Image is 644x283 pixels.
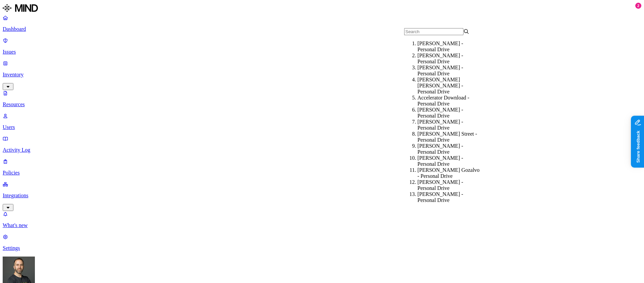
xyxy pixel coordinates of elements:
div: [PERSON_NAME] - Personal Drive [418,107,483,119]
p: Activity Log [3,147,641,153]
p: Policies [3,170,641,176]
a: Activity Log [3,136,641,153]
div: 2 [635,3,641,9]
p: Integrations [3,193,641,199]
img: MIND [3,3,38,13]
div: [PERSON_NAME] - Personal Drive [418,65,483,77]
div: [PERSON_NAME] Gozalvo - Personal Drive [418,167,483,179]
a: MIND [3,3,641,15]
input: Search [404,28,464,35]
div: [PERSON_NAME] Street - Personal Drive [418,131,483,143]
div: [PERSON_NAME] - Personal Drive [418,179,483,191]
p: Settings [3,245,641,251]
p: Dashboard [3,26,641,32]
a: What's new [3,211,641,228]
a: Dashboard [3,15,641,32]
div: [PERSON_NAME] [PERSON_NAME] - Personal Drive [418,77,483,95]
p: Issues [3,49,641,55]
a: Integrations [3,181,641,210]
a: Issues [3,38,641,55]
p: What's new [3,222,641,228]
a: Users [3,113,641,130]
div: [PERSON_NAME] - Personal Drive [418,143,483,155]
a: Resources [3,90,641,108]
div: [PERSON_NAME] - Personal Drive [418,191,483,203]
p: Users [3,124,641,130]
div: Accelerator Download - Personal Drive [418,95,483,107]
div: [PERSON_NAME] - Personal Drive [418,119,483,131]
a: Inventory [3,60,641,89]
p: Resources [3,101,641,108]
p: Inventory [3,72,641,78]
a: Policies [3,158,641,176]
div: [PERSON_NAME] - Personal Drive [418,53,483,65]
div: [PERSON_NAME] - Personal Drive [418,155,483,167]
a: Settings [3,234,641,251]
div: [PERSON_NAME] - Personal Drive [418,41,483,53]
